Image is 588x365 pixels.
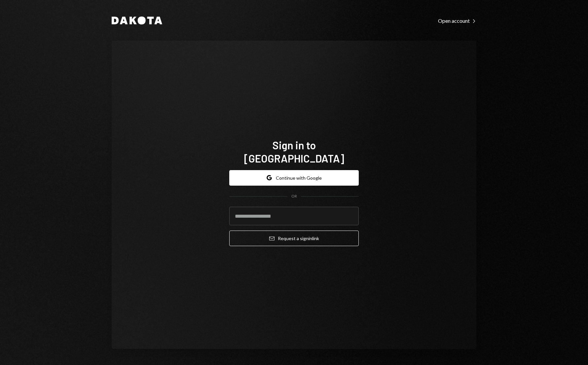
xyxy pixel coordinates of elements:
[291,194,297,199] div: OR
[438,18,476,24] div: Open account
[229,138,359,165] h1: Sign in to [GEOGRAPHIC_DATA]
[438,17,476,24] a: Open account
[229,170,359,186] button: Continue with Google
[229,231,359,246] button: Request a signinlink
